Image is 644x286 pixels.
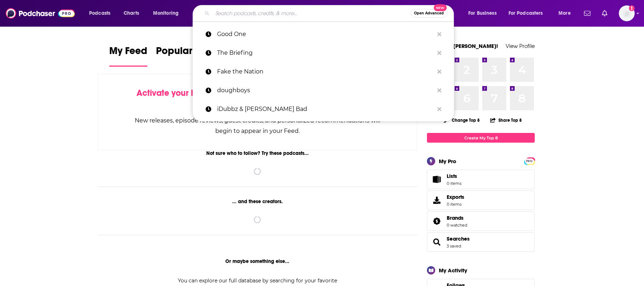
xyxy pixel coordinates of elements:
[429,195,444,205] span: Exports
[193,62,454,81] a: Fake the Nation
[427,170,535,189] a: Lists
[148,8,188,19] button: open menu
[429,237,444,247] a: Searches
[427,232,535,252] span: Searches
[447,236,470,242] a: Searches
[427,133,535,143] a: Create My Top 8
[619,5,635,21] button: Show profile menu
[463,8,506,19] button: open menu
[84,8,120,19] button: open menu
[629,5,635,11] svg: Add a profile image
[217,100,434,119] p: iDubbz & Anisa Bad
[447,181,461,186] span: 0 items
[193,81,454,100] a: doughboys
[447,202,464,207] span: 0 items
[156,45,217,67] a: Popular Feed
[156,45,217,61] span: Popular Feed
[119,8,143,19] a: Charts
[137,88,210,98] span: Activate your Feed
[504,8,553,19] button: open menu
[217,81,434,100] p: doughboys
[153,8,179,18] span: Monitoring
[599,7,610,19] a: Show notifications dropdown
[109,45,147,61] span: My Feed
[553,8,580,19] button: open menu
[411,9,447,18] button: Open AdvancedNew
[414,12,444,15] span: Open Advanced
[525,158,534,164] a: PRO
[447,194,464,200] span: Exports
[212,8,411,19] input: Search podcasts, credits, & more...
[447,215,467,221] a: Brands
[490,113,522,127] button: Share Top 8
[509,8,543,18] span: For Podcasters
[434,4,447,11] span: New
[109,45,147,67] a: My Feed
[134,115,381,136] div: New releases, episode reviews, guest credits, and personalized recommendations will begin to appe...
[89,8,110,18] span: Podcasts
[98,258,417,264] div: Or maybe something else...
[427,43,498,49] a: Welcome [PERSON_NAME]!
[217,62,434,81] p: Fake the Nation
[217,25,434,44] p: Good One
[98,198,417,205] div: ... and these creators.
[468,8,497,18] span: For Business
[124,8,139,18] span: Charts
[98,150,417,156] div: Not sure who to follow? Try these podcasts...
[447,173,457,179] span: Lists
[6,6,75,20] img: Podchaser - Follow, Share and Rate Podcasts
[439,158,456,165] div: My Pro
[199,5,461,22] div: Search podcasts, credits, & more...
[429,174,444,184] span: Lists
[619,5,635,21] img: User Profile
[427,211,535,231] span: Brands
[506,43,535,49] a: View Profile
[193,25,454,44] a: Good One
[439,267,467,274] div: My Activity
[558,8,571,18] span: More
[429,216,444,226] a: Brands
[193,100,454,119] a: iDubbz & [PERSON_NAME] Bad
[447,223,467,228] a: 0 watched
[525,158,534,164] span: PRO
[447,243,461,249] a: 3 saved
[447,173,461,179] span: Lists
[440,116,484,125] button: Change Top 8
[193,44,454,62] a: The Briefing
[134,88,381,109] div: by following Podcasts, Creators, Lists, and other Users!
[447,215,464,221] span: Brands
[619,5,635,21] span: Logged in as sashagoldin
[217,44,434,62] p: The Briefing
[427,191,535,210] a: Exports
[581,7,593,19] a: Show notifications dropdown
